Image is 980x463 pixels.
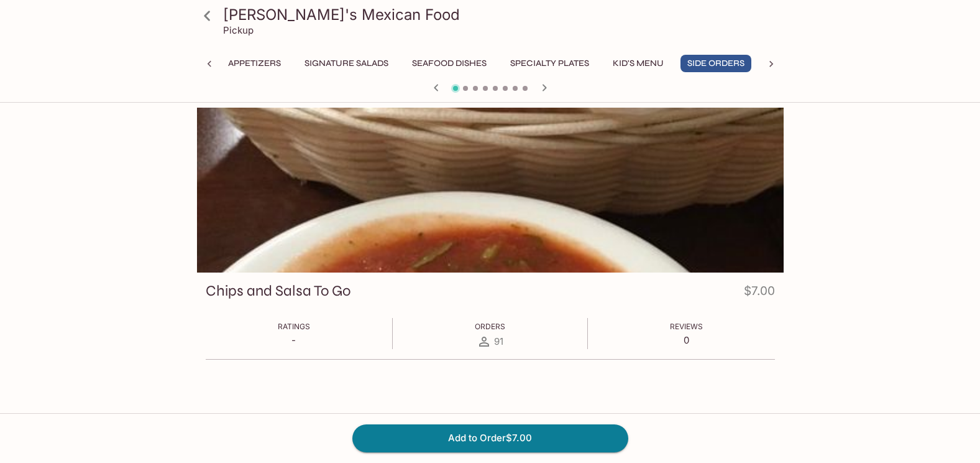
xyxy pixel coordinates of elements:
span: 91 [494,335,503,347]
button: Appetizers [221,55,288,72]
h4: $7.00 [744,281,775,306]
h3: [PERSON_NAME]'s Mexican Food [223,5,779,24]
span: Ratings [278,322,310,331]
button: Signature Salads [298,55,395,72]
button: Seafood Dishes [405,55,493,72]
button: Add to Order$7.00 [352,424,628,452]
p: 0 [670,334,703,346]
p: Pickup [223,24,254,36]
button: Specialty Plates [503,55,596,72]
p: - [278,334,310,346]
div: Chips and Salsa To Go [197,108,784,273]
h3: Chips and Salsa To Go [206,281,350,301]
span: Orders [475,322,505,331]
button: Kid's Menu [606,55,671,72]
button: Side Orders [680,55,751,72]
span: Reviews [670,322,703,331]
